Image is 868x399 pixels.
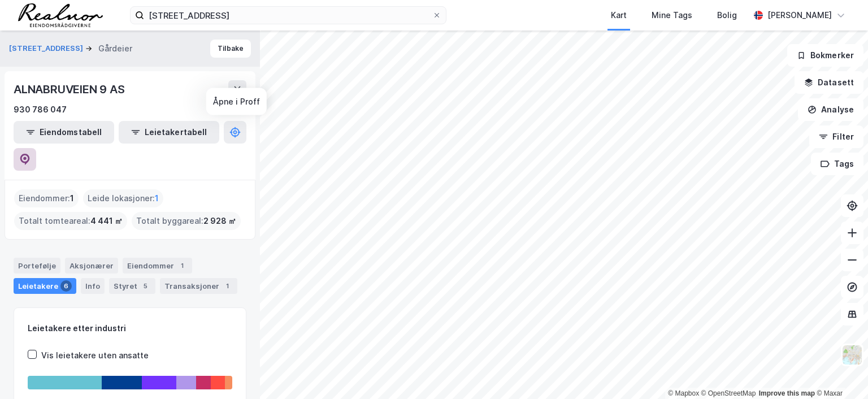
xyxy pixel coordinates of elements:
a: Improve this map [759,389,815,397]
button: Leietakertabell [119,121,219,144]
div: 6 [60,280,72,292]
div: Vis leietakere uten ansatte [41,349,149,362]
input: Søk på adresse, matrikkel, gårdeiere, leietakere eller personer [144,7,432,24]
img: realnor-logo.934646d98de889bb5806.png [18,3,103,27]
div: Leietakere [14,278,76,294]
span: 2 928 ㎡ [203,214,236,228]
iframe: Chat Widget [811,345,868,399]
div: Mine Tags [652,8,692,22]
span: 1 [70,192,74,205]
div: [PERSON_NAME] [767,8,832,22]
div: Portefølje [14,258,60,274]
div: 5 [140,280,151,292]
div: ALNABRUVEIEN 9 AS [14,80,127,98]
a: Mapbox [668,389,699,397]
div: Leietakere etter industri [28,322,232,335]
div: 1 [222,280,233,292]
button: Analyse [798,98,863,121]
button: Tags [811,153,863,175]
div: Totalt byggareal : [132,212,241,230]
span: 4 441 ㎡ [90,214,123,228]
button: Bokmerker [787,44,863,67]
div: Aksjonærer [65,258,118,274]
div: 930 786 047 [14,103,67,116]
div: Kontrollprogram for chat [811,345,868,399]
div: Totalt tomteareal : [14,212,127,230]
button: Datasett [795,71,863,94]
div: Kart [611,8,627,22]
button: Filter [809,125,863,148]
div: Eiendommer [123,258,192,274]
button: [STREET_ADDRESS] [9,43,85,54]
img: Z [841,344,863,366]
button: Eiendomstabell [14,121,114,144]
div: Styret [109,278,155,294]
div: 1 [176,260,188,271]
div: Gårdeier [98,42,132,55]
div: Info [81,278,105,294]
div: Bolig [717,8,737,22]
div: Transaksjoner [160,278,237,294]
button: Tilbake [210,40,251,58]
span: 1 [155,192,159,205]
div: Leide lokasjoner : [83,189,163,207]
a: OpenStreetMap [701,389,756,397]
div: Eiendommer : [14,189,79,207]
